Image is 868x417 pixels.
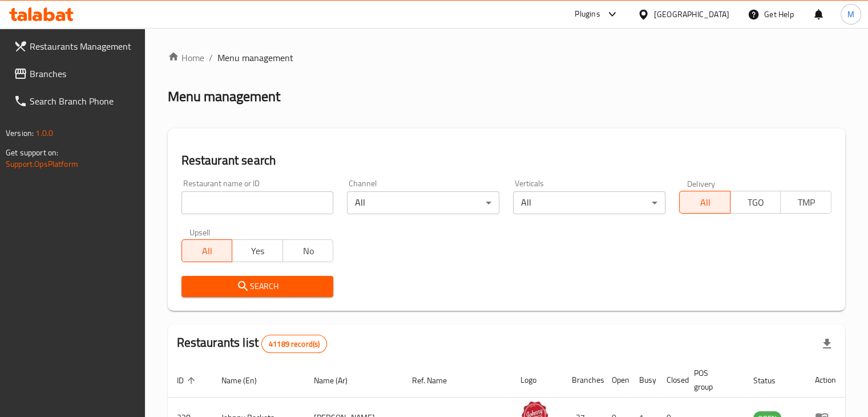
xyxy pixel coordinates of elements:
[657,363,685,398] th: Closed
[181,191,334,214] input: Search for restaurant name or ID..
[847,8,854,21] span: M
[694,366,730,394] span: POS group
[813,330,841,358] div: Export file
[168,87,280,106] h2: Menu management
[35,126,53,141] span: 1.0.0
[563,363,603,398] th: Branches
[168,51,204,65] a: Home
[288,243,329,259] span: No
[6,157,78,171] a: Support.OpsPlatform
[282,239,334,262] button: No
[30,39,136,53] span: Restaurants Management
[181,239,233,262] button: All
[780,191,831,214] button: TMP
[232,239,283,262] button: Yes
[630,363,657,398] th: Busy
[191,279,325,294] span: Search
[5,33,145,60] a: Restaurants Management
[314,374,362,387] span: Name (Ar)
[177,334,328,353] h2: Restaurants list
[5,87,145,115] a: Search Branch Phone
[412,374,462,387] span: Ref. Name
[753,374,790,387] span: Status
[575,7,600,21] div: Plugins
[654,8,729,21] div: [GEOGRAPHIC_DATA]
[261,335,327,353] div: Total records count
[221,374,272,387] span: Name (En)
[189,228,211,236] label: Upsell
[168,51,845,65] nav: breadcrumb
[730,191,781,214] button: TGO
[187,243,228,259] span: All
[30,94,136,108] span: Search Branch Phone
[679,191,730,214] button: All
[806,363,845,398] th: Action
[347,191,499,214] div: All
[217,51,293,65] span: Menu management
[735,194,777,211] span: TGO
[30,67,136,81] span: Branches
[687,179,716,187] label: Delivery
[513,191,665,214] div: All
[5,60,145,87] a: Branches
[262,339,326,350] span: 41189 record(s)
[6,145,58,160] span: Get support on:
[181,152,831,169] h2: Restaurant search
[237,243,278,259] span: Yes
[684,194,726,211] span: All
[785,194,827,211] span: TMP
[177,374,199,387] span: ID
[6,126,34,141] span: Version:
[181,276,334,297] button: Search
[209,51,213,65] li: /
[603,363,630,398] th: Open
[511,363,563,398] th: Logo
